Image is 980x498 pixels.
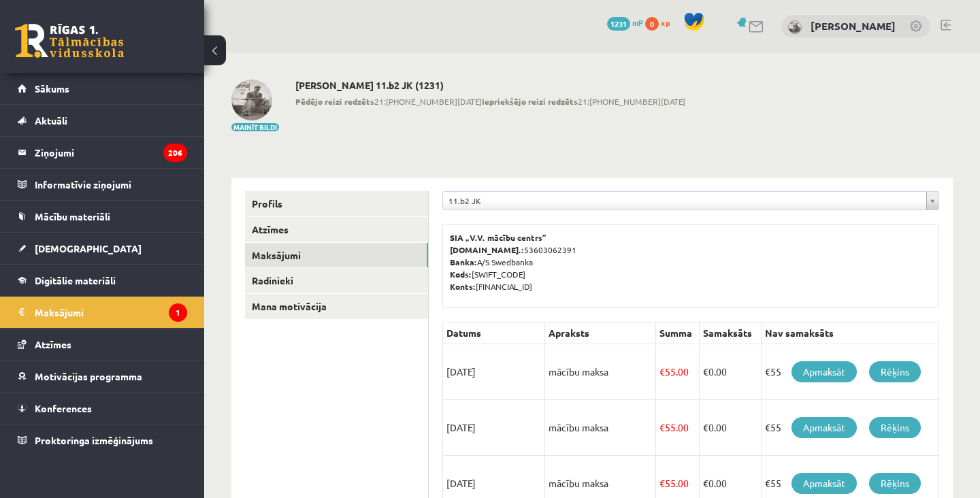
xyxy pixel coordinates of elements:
th: Summa [656,322,700,344]
td: mācību maksa [545,400,656,456]
td: [DATE] [443,400,545,456]
a: Rēķins [869,473,921,494]
a: Apmaksāt [791,361,857,382]
a: Rēķins [869,417,921,438]
span: 1231 [607,17,630,31]
b: SIA „V.V. mācību centrs” [450,232,547,243]
span: € [703,365,708,378]
b: Iepriekšējo reizi redzēts [482,96,578,107]
a: Motivācijas programma [18,361,187,392]
a: Maksājumi [245,243,428,268]
a: 11.b2 JK [443,192,938,210]
span: Motivācijas programma [35,370,142,382]
td: [DATE] [443,344,545,400]
span: 21:[PHONE_NUMBER][DATE] 21:[PHONE_NUMBER][DATE] [295,95,685,107]
a: Apmaksāt [791,417,857,438]
b: Konts: [450,281,476,292]
span: 11.b2 JK [448,192,921,210]
a: Rēķins [869,361,921,382]
legend: Informatīvie ziņojumi [35,169,187,200]
button: Mainīt bildi [231,123,279,131]
span: € [659,421,665,433]
legend: Ziņojumi [35,137,187,168]
img: Eldars Nabijevs [788,20,802,34]
span: Digitālie materiāli [35,274,116,286]
a: Aktuāli [18,105,187,136]
a: Konferences [18,393,187,424]
th: Samaksāts [700,322,761,344]
td: 55.00 [656,344,700,400]
b: Kods: [450,269,472,280]
span: 0 [645,17,659,31]
a: Informatīvie ziņojumi [18,169,187,200]
span: € [659,477,665,489]
b: Banka: [450,256,477,267]
a: Atzīmes [245,217,428,242]
td: 0.00 [700,344,761,400]
a: Radinieki [245,268,428,293]
a: Rīgas 1. Tālmācības vidusskola [15,24,124,58]
span: € [703,477,708,489]
a: Profils [245,191,428,216]
span: [DEMOGRAPHIC_DATA] [35,242,142,254]
span: Mācību materiāli [35,210,110,222]
th: Nav samaksāts [761,322,938,344]
a: Proktoringa izmēģinājums [18,425,187,456]
a: 0 xp [645,17,676,28]
span: xp [661,17,670,28]
span: € [659,365,665,378]
a: [PERSON_NAME] [811,19,896,33]
span: Aktuāli [35,114,67,127]
td: €55 [761,400,938,456]
img: Eldars Nabijevs [231,80,272,120]
a: Mana motivācija [245,294,428,319]
td: 55.00 [656,400,700,456]
a: Ziņojumi206 [18,137,187,168]
span: € [703,421,708,433]
a: Mācību materiāli [18,201,187,232]
td: 0.00 [700,400,761,456]
span: Konferences [35,402,92,414]
b: [DOMAIN_NAME].: [450,244,524,255]
th: Apraksts [545,322,656,344]
legend: Maksājumi [35,297,187,328]
span: Atzīmes [35,338,71,350]
b: Pēdējo reizi redzēts [295,96,374,107]
span: mP [632,17,643,28]
p: 53603062391 A/S Swedbanka [SWIFT_CODE] [FINANCIAL_ID] [450,231,932,293]
span: Proktoringa izmēģinājums [35,434,153,446]
i: 1 [169,303,187,322]
i: 206 [163,144,187,162]
a: 1231 mP [607,17,643,28]
a: [DEMOGRAPHIC_DATA] [18,233,187,264]
td: mācību maksa [545,344,656,400]
th: Datums [443,322,545,344]
a: Maksājumi1 [18,297,187,328]
span: Sākums [35,82,69,95]
h2: [PERSON_NAME] 11.b2 JK (1231) [295,80,685,91]
td: €55 [761,344,938,400]
a: Sākums [18,73,187,104]
a: Atzīmes [18,329,187,360]
a: Digitālie materiāli [18,265,187,296]
a: Apmaksāt [791,473,857,494]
